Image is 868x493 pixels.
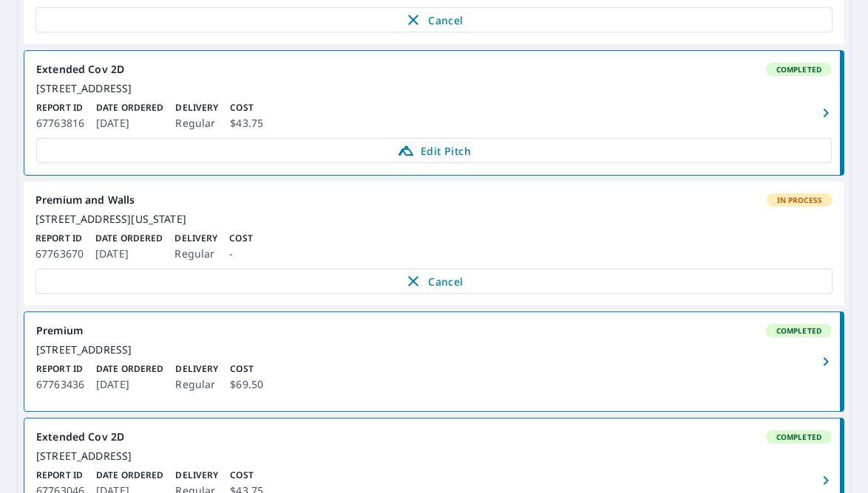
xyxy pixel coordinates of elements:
[230,362,263,376] p: Cost
[229,245,252,263] p: -
[96,469,163,482] p: Date Ordered
[96,114,163,132] p: [DATE]
[95,245,163,263] p: [DATE]
[36,138,832,163] a: Edit Pitch
[36,376,84,393] p: 67763436
[36,324,832,337] div: Premium
[36,449,832,463] div: [STREET_ADDRESS]
[175,469,218,482] p: Delivery
[175,114,218,132] p: Regular
[51,272,817,290] span: Cancel
[36,82,832,95] div: [STREET_ADDRESS]
[95,232,163,245] p: Date Ordered
[35,269,833,294] button: Cancel
[24,51,844,175] a: Extended Cov 2DCompleted[STREET_ADDRESS]Report ID67763816Date Ordered[DATE]DeliveryRegularCost$43...
[230,376,263,393] p: $69.50
[175,101,218,114] p: Delivery
[35,7,833,32] button: Cancel
[96,376,163,393] p: [DATE]
[35,232,84,245] p: Report ID
[230,101,263,114] p: Cost
[35,245,84,263] p: 67763670
[36,343,832,356] div: [STREET_ADDRESS]
[174,232,217,245] p: Delivery
[767,432,830,442] span: Completed
[36,114,84,132] p: 67763816
[46,142,822,159] span: Edit Pitch
[35,213,833,226] div: [STREET_ADDRESS][US_STATE]
[35,193,833,207] div: Premium and Walls
[96,362,163,376] p: Date Ordered
[174,245,217,263] p: Regular
[230,469,263,482] p: Cost
[767,325,830,336] span: Completed
[767,64,830,75] span: Completed
[36,362,84,376] p: Report ID
[24,312,844,411] a: PremiumCompleted[STREET_ADDRESS]Report ID67763436Date Ordered[DATE]DeliveryRegularCost$69.50
[24,182,844,306] a: Premium and WallsIn Process[STREET_ADDRESS][US_STATE]Report ID67763670Date Ordered[DATE]DeliveryR...
[96,101,163,114] p: Date Ordered
[51,11,817,29] span: Cancel
[36,63,832,76] div: Extended Cov 2D
[230,114,263,132] p: $43.75
[36,101,84,114] p: Report ID
[229,232,252,245] p: Cost
[175,362,218,376] p: Delivery
[175,376,218,393] p: Regular
[768,195,832,205] span: In Process
[36,430,832,444] div: Extended Cov 2D
[36,469,84,482] p: Report ID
